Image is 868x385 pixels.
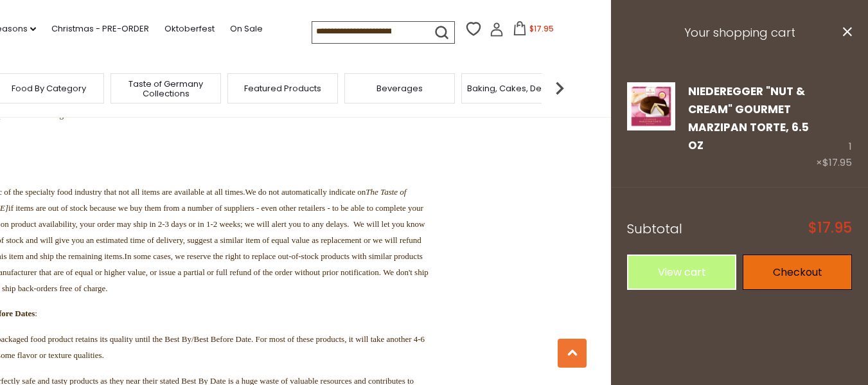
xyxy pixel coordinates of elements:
a: Taste of Germany Collections [114,79,217,98]
img: Niederegger Nut & Cream Marzipan Torte [627,82,675,130]
span: $17.95 [822,156,852,169]
a: Food By Category [12,84,86,93]
button: $17.95 [506,21,561,40]
span: $17.95 [808,221,852,235]
span: $17.95 [529,23,554,34]
a: Niederegger "Nut & Cream" Gourmet Marzipan Torte, 6.5 oz [688,84,809,154]
img: next arrow [547,75,572,101]
span: Subtotal [627,220,682,238]
a: Featured Products [244,84,321,93]
a: Niederegger Nut & Cream Marzipan Torte [627,82,675,172]
a: Beverages [376,84,423,93]
a: Baking, Cakes, Desserts [467,84,567,93]
a: Checkout [743,255,852,290]
div: 1 × [816,82,852,172]
a: Christmas - PRE-ORDER [51,22,149,36]
a: View cart [627,255,736,290]
a: On Sale [230,22,263,36]
a: Oktoberfest [164,22,215,36]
